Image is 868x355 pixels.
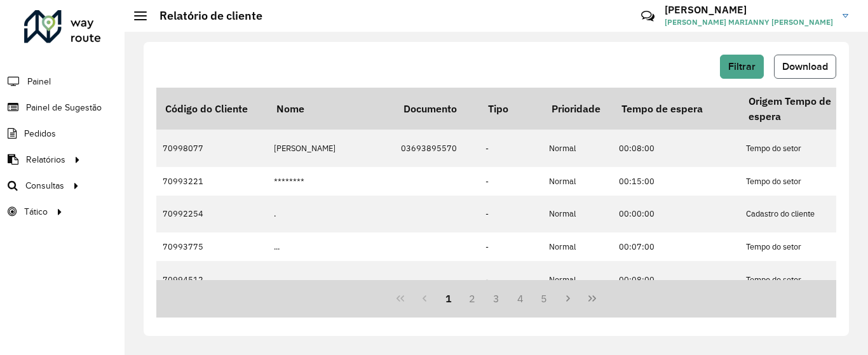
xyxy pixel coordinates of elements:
[268,232,395,261] td: ...
[156,167,268,196] td: 70993221
[613,232,740,261] td: 00:07:00
[395,130,479,166] td: 03693895570
[740,261,867,298] td: Tempo do setor
[740,167,867,196] td: Tempo do setor
[613,196,740,232] td: 00:00:00
[532,286,557,311] button: 5
[268,130,395,166] td: [PERSON_NAME]
[156,232,268,261] td: 70993775
[479,232,543,261] td: -
[740,88,867,130] th: Origem Tempo de espera
[460,286,484,311] button: 2
[24,127,56,140] span: Pedidos
[665,4,833,16] h3: [PERSON_NAME]
[479,88,543,130] th: Tipo
[740,130,867,166] td: Tempo do setor
[268,261,395,298] td: ....
[27,75,51,88] span: Painel
[543,88,613,130] th: Prioridade
[634,3,661,30] a: Contato Rápido
[613,88,740,130] th: Tempo de espera
[543,232,613,261] td: Normal
[720,55,764,79] button: Filtrar
[479,167,543,196] td: -
[156,196,268,232] td: 70992254
[268,88,395,130] th: Nome
[395,88,479,130] th: Documento
[543,196,613,232] td: Normal
[156,88,268,130] th: Código do Cliente
[26,101,102,114] span: Painel de Sugestão
[543,261,613,298] td: Normal
[613,130,740,166] td: 00:08:00
[613,261,740,298] td: 00:08:00
[156,261,268,298] td: 70994512
[156,130,268,166] td: 70998077
[479,130,543,166] td: -
[613,167,740,196] td: 00:15:00
[268,196,395,232] td: .
[479,196,543,232] td: -
[508,286,532,311] button: 4
[24,205,48,218] span: Tático
[484,286,508,311] button: 3
[437,286,461,311] button: 1
[25,179,64,192] span: Consultas
[665,17,833,28] span: [PERSON_NAME] MARIANNY [PERSON_NAME]
[740,232,867,261] td: Tempo do setor
[728,61,756,72] span: Filtrar
[543,130,613,166] td: Normal
[543,167,613,196] td: Normal
[26,153,65,166] span: Relatórios
[147,9,262,23] h2: Relatório de cliente
[556,286,580,311] button: Next Page
[740,196,867,232] td: Cadastro do cliente
[774,55,836,79] button: Download
[580,286,604,311] button: Last Page
[479,261,543,298] td: -
[782,61,828,72] span: Download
